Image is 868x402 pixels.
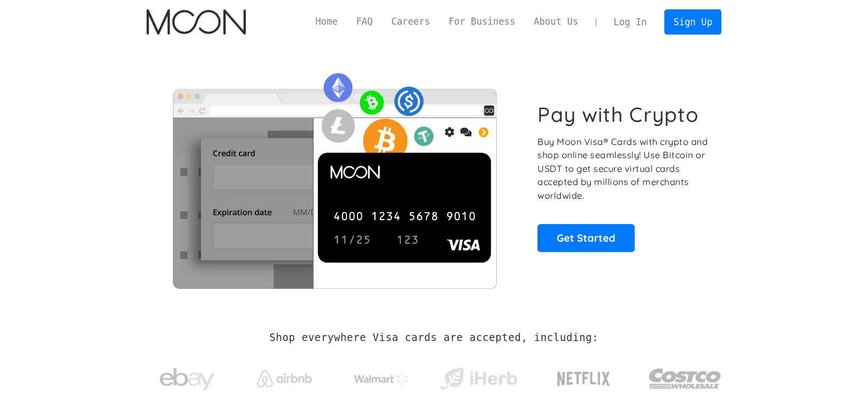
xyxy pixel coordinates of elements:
[524,15,587,29] a: About Us
[604,10,656,34] a: Log In
[535,354,633,398] a: Netflix
[537,102,699,127] h1: Pay with Crypto
[347,15,382,29] a: FAQ
[147,351,228,402] a: ebay
[147,9,246,35] img: Moon Logo
[160,362,215,397] img: ebay
[438,365,519,393] img: iHerb
[537,224,635,252] a: Get Started
[340,361,422,391] a: Walmart
[147,9,246,35] a: home
[537,135,709,203] p: Buy Moon Visa® Cards with crypto and shop online seamlessly! Use Bitcoin or USDT to get secure vi...
[556,365,611,393] img: Netflix
[306,15,347,29] a: Home
[438,354,519,399] a: iHerb
[664,9,721,34] a: Sign Up
[243,359,325,393] a: Airbnb
[257,370,312,387] img: Airbnb
[382,15,439,29] a: Careers
[270,332,598,344] h2: Shop everywhere Visa cards are accepted, including:
[354,372,409,386] img: Walmart
[648,358,722,399] img: Costco
[439,15,524,29] a: For Business
[147,65,523,288] img: Moon Cards let you spend your crypto anywhere Visa is accepted.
